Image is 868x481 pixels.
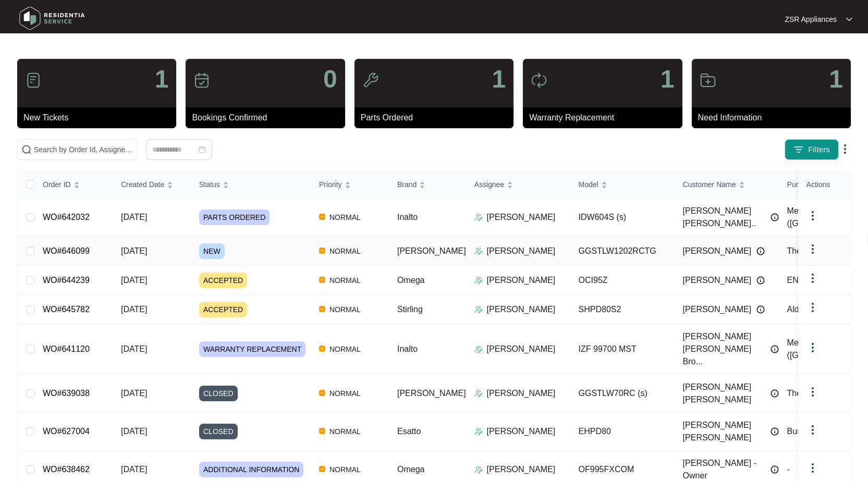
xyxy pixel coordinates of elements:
img: Assigner Icon [474,427,483,436]
p: [PERSON_NAME] [487,303,556,316]
span: Aldi [787,305,801,314]
img: Info icon [756,276,765,285]
img: Info icon [771,427,779,436]
td: IDW604S (s) [570,199,675,237]
img: search-icon [21,144,32,155]
img: Assigner Icon [474,213,483,221]
img: Vercel Logo [319,248,325,254]
th: Customer Name [675,171,779,199]
span: NORMAL [325,245,365,257]
span: NORMAL [325,425,365,438]
span: Assignee [474,179,505,190]
img: icon [193,72,210,89]
span: [PERSON_NAME] [PERSON_NAME] [683,419,765,444]
span: Order ID [43,179,71,190]
span: [DATE] [121,305,147,314]
a: WO#639038 [43,389,90,398]
p: 0 [323,67,337,92]
span: ENSO Homes [787,276,839,285]
span: ACCEPTED [199,273,247,288]
img: dropdown arrow [806,209,819,222]
img: Vercel Logo [319,428,325,434]
span: [PERSON_NAME] [683,245,752,257]
span: Inalto [397,213,418,221]
span: Customer Name [683,179,736,190]
p: ZSR Appliances [785,14,837,24]
img: Assigner Icon [474,345,483,353]
span: Omega [397,465,424,474]
img: dropdown arrow [806,301,819,314]
img: dropdown arrow [806,341,819,354]
p: [PERSON_NAME] [487,245,556,257]
span: [DATE] [121,344,147,353]
img: Assigner Icon [474,247,483,255]
a: WO#627004 [43,427,90,436]
th: Actions [798,171,850,199]
span: [DATE] [121,213,147,221]
span: Omega [397,276,424,285]
span: NORMAL [325,274,365,287]
a: WO#638462 [43,465,90,474]
p: Warranty Replacement [529,112,682,124]
td: EHPD80 [570,413,675,451]
span: - [787,465,790,474]
td: GGSTLW1202RCTG [570,237,675,266]
button: filter iconFilters [785,139,839,160]
span: [DATE] [121,427,147,436]
img: dropdown arrow [839,143,851,155]
span: [PERSON_NAME] [683,274,752,287]
p: 1 [829,67,843,92]
span: Stirling [397,305,423,314]
span: NORMAL [325,463,365,476]
span: Esatto [397,427,421,436]
img: dropdown arrow [806,272,819,285]
img: dropdown arrow [806,462,819,474]
img: Info icon [771,213,779,221]
img: Vercel Logo [319,466,325,472]
p: 1 [492,67,506,92]
p: Bookings Confirmed [192,112,345,124]
img: dropdown arrow [806,386,819,398]
img: Assigner Icon [474,465,483,474]
span: [PERSON_NAME] [397,389,466,398]
span: Purchased From [787,179,841,190]
img: filter icon [793,144,804,155]
p: [PERSON_NAME] [487,425,556,438]
span: Brand [397,179,417,190]
th: Priority [311,171,389,199]
a: WO#641120 [43,344,90,353]
img: Vercel Logo [319,346,325,352]
span: The Good Guys [787,246,846,255]
span: [PERSON_NAME] [PERSON_NAME] Bro... [683,330,765,368]
th: Status [191,171,311,199]
span: [DATE] [121,246,147,255]
span: NORMAL [325,343,365,355]
span: The Good Guys [787,389,846,398]
p: [PERSON_NAME] [487,211,556,224]
span: CLOSED [199,386,238,401]
span: [PERSON_NAME] [683,303,752,316]
span: ACCEPTED [199,302,247,317]
span: ADDITIONAL INFORMATION [199,462,303,477]
img: icon [25,72,42,89]
span: Model [579,179,598,190]
span: NORMAL [325,387,365,400]
img: Vercel Logo [319,277,325,283]
p: [PERSON_NAME] [487,274,556,287]
span: Filters [808,144,830,155]
span: NORMAL [325,211,365,224]
td: SHPD80S2 [570,295,675,324]
p: New Tickets [23,112,176,124]
img: dropdown arrow [806,243,819,255]
img: icon [531,72,547,89]
th: Created Date [113,171,191,199]
span: CLOSED [199,424,238,439]
p: 1 [661,67,675,92]
p: [PERSON_NAME] [487,343,556,355]
p: 1 [155,67,169,92]
img: Vercel Logo [319,390,325,396]
td: OCI95Z [570,266,675,295]
img: Assigner Icon [474,305,483,314]
span: Bunnings Warehouse [787,427,866,436]
img: Info icon [756,247,765,255]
